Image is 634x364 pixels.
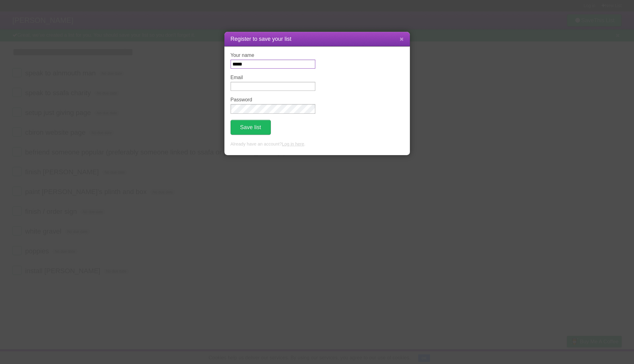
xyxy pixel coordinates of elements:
[231,141,404,148] p: Already have an account? .
[231,35,404,43] h1: Register to save your list
[231,120,271,135] button: Save list
[282,142,304,146] a: Log in here
[231,97,315,103] label: Password
[231,75,315,80] label: Email
[231,53,315,58] label: Your name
